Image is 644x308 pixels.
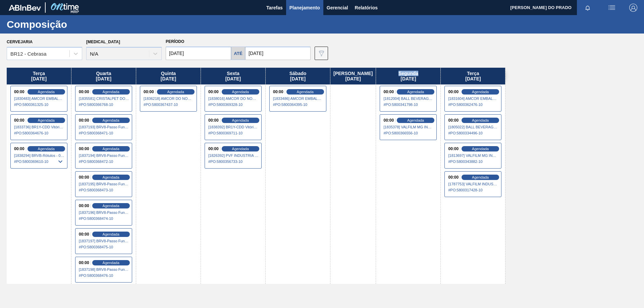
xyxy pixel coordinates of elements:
[10,51,47,57] div: BR12 - Cebrasa
[232,118,249,122] span: Agendada
[448,101,498,109] span: # PO : 5800362476-10
[136,68,201,84] div: Quinta [DATE]
[232,90,249,94] span: Agendada
[79,204,89,208] span: 00:00
[245,47,311,60] input: dd/mm/yyyy
[407,118,424,122] span: Agendada
[448,125,498,129] span: [1805022] BALL BEVERAGE CAN SOUTH AMERICA LTD-- - 0000459069
[144,90,154,94] span: 00:00
[7,68,71,84] div: Terça [DATE]
[383,129,434,137] span: # PO : 5800366556-10
[266,4,283,12] span: Tarefas
[14,101,64,109] span: # PO : 5800361325-10
[289,4,320,12] span: Planejamento
[472,118,489,122] span: Agendada
[144,97,194,101] span: [1836218] AMCOR DO NORDESTE INDUSTRIA E - 0000327938
[79,175,89,179] span: 00:00
[7,40,33,44] label: Cervejaria
[234,51,243,56] h5: Até
[330,68,376,84] div: [PERSON_NAME] [DATE]
[208,158,259,166] span: # PO : 5800356733-10
[14,118,24,122] span: 00:00
[472,147,489,151] span: Agendada
[448,182,498,186] span: [1787753] VALFILM INDUSTRIA E COMERCIO - 0000397940
[79,261,89,265] span: 00:00
[201,68,265,84] div: Sexta [DATE]
[383,101,434,109] span: # PO : 5800341798-10
[208,118,219,122] span: 00:00
[103,204,119,208] span: Agendada
[208,90,219,94] span: 00:00
[297,90,314,94] span: Agendada
[608,4,616,12] img: userActions
[86,40,120,44] label: [MEDICAL_DATA]
[14,90,24,94] span: 00:00
[448,147,459,151] span: 00:00
[441,68,505,84] div: Terça [DATE]
[448,118,459,122] span: 00:00
[448,129,498,137] span: # PO : 5800334496-10
[103,261,119,265] span: Agendada
[472,175,489,179] span: Agendada
[166,39,184,44] span: Período
[79,129,129,137] span: # PO : 5800368471-10
[79,118,89,122] span: 00:00
[383,97,434,101] span: [1812004] BALL BEVERAGE CAN SOUTH AMERICA LTD-- - 0000459069
[355,4,378,12] span: Relatórios
[266,68,330,84] div: Sábado [DATE]
[208,97,259,101] span: [1838016] AMCOR DO NORDESTE INDUSTRIA E - 0000327938
[448,90,459,94] span: 00:00
[79,182,129,186] span: [1837195] BRV8-Passo Fundo - 0000000114
[14,125,64,129] span: [1833736] BR1Y-CDD Vitória - 0000000064
[448,153,498,158] span: [1813697] VALFILM MG INDUSTRIA EMBALAGENS - 0000304725
[79,232,89,236] span: 00:00
[71,68,136,84] div: Quarta [DATE]
[376,68,440,84] div: Segunda [DATE]
[208,129,259,137] span: # PO : 5800369711-10
[79,267,129,271] span: [1837198] BRV8-Passo Fundo - 0000000114
[448,186,498,194] span: # PO : 5800317428-10
[103,175,119,179] span: Agendada
[273,97,323,101] span: [1833486] AMCOR EMBALAGENS DA AMAZONIA SA - 0000377197
[208,101,259,109] span: # PO : 5800369328-10
[629,4,637,12] img: Logout
[448,158,498,166] span: # PO : 5800343882-10
[383,118,394,122] span: 00:00
[9,5,41,11] img: TNhmsLtSVTkK8tSr43FrP2fwEKptu5GPRR3wAAAABJRU5ErkJggg==
[383,90,394,94] span: 00:00
[407,90,424,94] span: Agendada
[79,125,129,129] span: [1837193] BRV8-Passo Fundo - 0000000114
[448,175,459,179] span: 00:00
[79,101,129,109] span: # PO : 5800366768-10
[472,90,489,94] span: Agendada
[317,49,325,57] img: icon-filter-gray
[103,232,119,236] span: Agendada
[327,4,348,12] span: Gerencial
[103,147,119,151] span: Agendada
[208,147,219,151] span: 00:00
[79,271,129,280] span: # PO : 5800368476-10
[208,125,259,129] span: [1838392] BR1Y-CDD Vitória - 0000000064
[14,129,64,137] span: # PO : 5800364676-10
[103,90,119,94] span: Agendada
[79,97,129,101] span: [1835581] CRISTALPET DO BRASIL INDUSTRIA - 0000332540
[103,118,119,122] span: Agendada
[577,3,598,12] button: Notificações
[38,90,55,94] span: Agendada
[273,90,283,94] span: 00:00
[79,243,129,251] span: # PO : 5800368475-10
[79,147,89,151] span: 00:00
[144,101,194,109] span: # PO : 5800367437-10
[38,118,55,122] span: Agendada
[38,147,55,151] span: Agendada
[167,90,184,94] span: Agendada
[14,153,64,158] span: [1838294] BRVB-Rótulos - 0000000113
[232,147,249,151] span: Agendada
[448,97,498,101] span: [1831604] AMCOR EMBALAGENS DA AMAZONIA SA - 0000377197
[14,97,64,101] span: [1830483] AMCOR EMBALAGENS DA AMAZONIA SA - 0000377197
[14,147,24,151] span: 00:00
[79,153,129,158] span: [1837194] BRV8-Passo Fundo - 0000000114
[79,158,129,166] span: # PO : 5800368472-10
[79,210,129,214] span: [1837196] BRV8-Passo Fundo - 0000000114
[383,125,434,129] span: [1835378] VALFILM MG INDUSTRIA EMBALAGENS - 0000304725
